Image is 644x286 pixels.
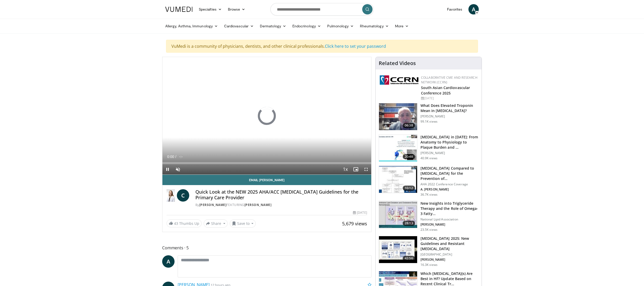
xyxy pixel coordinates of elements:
[173,164,183,174] button: Unmute
[167,219,202,227] a: 43 Thumbs Up
[379,135,417,162] img: 823da73b-7a00-425d-bb7f-45c8b03b10c3.150x105_q85_crop-smart_upscale.jpg
[195,189,367,200] h4: Quick Look at the NEW 2025 AHA/ACC [MEDICAL_DATA] Guidelines for the Primary Care Provider
[175,155,176,159] span: /
[379,166,478,197] a: 10:12 [MEDICAL_DATA] Compared to [MEDICAL_DATA] for the Prevention of… AHA 2022 Conference Covera...
[421,85,470,96] a: South Asian Cardiovascular Conference 2025
[379,236,478,267] a: 42:56 [MEDICAL_DATA] 2025: New Guidelines and Resistant [MEDICAL_DATA] [GEOGRAPHIC_DATA] [PERSON_...
[342,220,367,227] span: 5,679 views
[162,21,221,31] a: Allergy, Asthma, Immunology
[421,96,477,101] div: [DATE]
[380,75,418,85] img: a04ee3ba-8487-4636-b0fb-5e8d268f3737.png.150x105_q85_autocrop_double_scale_upscale_version-0.2.png
[244,203,272,207] a: [PERSON_NAME]
[420,252,478,257] p: [GEOGRAPHIC_DATA]
[420,182,478,186] p: AHA 2022 Conference Coverage
[379,201,417,228] img: 45ea033d-f728-4586-a1ce-38957b05c09e.150x105_q85_crop-smart_upscale.jpg
[162,175,371,185] a: Email [PERSON_NAME]
[420,193,437,197] p: 36.7K views
[162,244,371,251] span: Comments 5
[379,103,417,130] img: 98daf78a-1d22-4ebe-927e-10afe95ffd94.150x105_q85_crop-smart_upscale.jpg
[361,164,371,174] button: Fullscreen
[174,221,178,226] span: 43
[420,103,478,113] h3: What Does Elevated Troponin Mean in [MEDICAL_DATA]?
[379,201,478,232] a: 28:13 New Insights into Triglyceride Therapy and the Role of Omega-3 Fatty… National Lipid Associ...
[340,164,351,174] button: Playback Rate
[325,43,386,49] a: Click here to set your password
[357,21,392,31] a: Rheumatology
[403,186,415,191] span: 10:12
[289,21,324,31] a: Endocrinology
[162,255,175,268] a: A
[324,21,357,31] a: Pulmonology
[420,120,437,124] p: 99.1K views
[403,154,415,159] span: 20:48
[403,256,415,261] span: 42:56
[353,210,367,215] div: [DATE]
[392,21,412,31] a: More
[468,4,479,14] a: A
[195,203,367,207] div: By FEATURING
[379,60,416,66] h4: Related Videos
[166,40,478,53] div: VuMedi is a community of physicians, dentists, and other clinical professionals.
[270,3,374,15] input: Search topics, interventions
[420,236,478,251] h3: [MEDICAL_DATA] 2025: New Guidelines and Resistant [MEDICAL_DATA]
[196,4,225,14] a: Specialties
[204,219,228,228] button: Share
[444,4,465,14] a: Favorites
[225,4,249,14] a: Browse
[420,217,478,221] p: National Lipid Association
[420,263,437,267] p: 16.3K views
[421,75,477,84] a: Collaborative CME and Research Network (CCRN)
[230,219,256,228] button: Save to
[379,103,478,130] a: 06:38 What Does Elevated Troponin Mean in [MEDICAL_DATA]? [PERSON_NAME] 99.1K views
[165,7,193,12] img: VuMedi Logo
[167,155,174,159] span: 0:00
[162,164,173,174] button: Pause
[351,164,361,174] button: Enable picture-in-picture mode
[177,189,189,202] a: C
[420,134,478,150] h3: [MEDICAL_DATA] in [DATE]: From Anatomy to Physiology to Plaque Burden and …
[167,189,175,202] img: Dr. Catherine P. Benziger
[420,166,478,181] h3: [MEDICAL_DATA] Compared to [MEDICAL_DATA] for the Prevention of…
[379,166,417,193] img: 7c0f9b53-1609-4588-8498-7cac8464d722.150x105_q85_crop-smart_upscale.jpg
[379,236,417,263] img: 280bcb39-0f4e-42eb-9c44-b41b9262a277.150x105_q85_crop-smart_upscale.jpg
[420,258,478,262] p: [PERSON_NAME]
[420,201,478,216] h3: New Insights into Triglyceride Therapy and the Role of Omega-3 Fatty…
[420,223,478,227] p: [PERSON_NAME]
[221,21,257,31] a: Cardiovascular
[420,187,478,192] p: A. [PERSON_NAME]
[199,203,227,207] a: [PERSON_NAME]
[403,123,415,128] span: 06:38
[403,221,415,226] span: 28:13
[162,162,371,164] div: Progress Bar
[179,155,183,159] span: -:-
[379,134,478,162] a: 20:48 [MEDICAL_DATA] in [DATE]: From Anatomy to Physiology to Plaque Burden and … [PERSON_NAME] 4...
[420,228,437,232] p: 23.5K views
[162,57,371,175] video-js: Video Player
[420,151,478,155] p: [PERSON_NAME]
[257,21,289,31] a: Dermatology
[420,156,437,160] p: 40.9K views
[420,114,478,118] p: [PERSON_NAME]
